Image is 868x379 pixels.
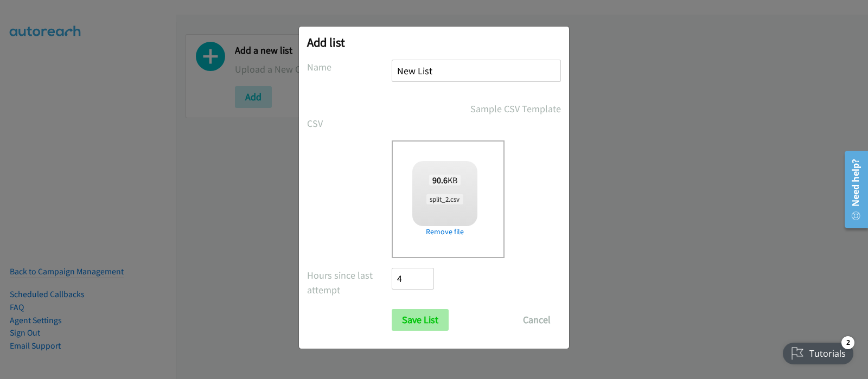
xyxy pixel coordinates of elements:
iframe: Resource Center [837,146,868,233]
label: Name [307,60,392,74]
button: Cancel [513,309,561,331]
a: Sample CSV Template [470,101,561,116]
a: Remove file [412,226,477,237]
iframe: Checklist [776,332,860,371]
h2: Add list [307,35,561,50]
label: Hours since last attempt [307,268,392,297]
input: Save List [392,309,449,331]
span: KB [429,175,461,185]
strong: 90.6 [432,175,448,185]
span: split_2.csv [426,194,463,204]
label: CSV [307,116,392,131]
